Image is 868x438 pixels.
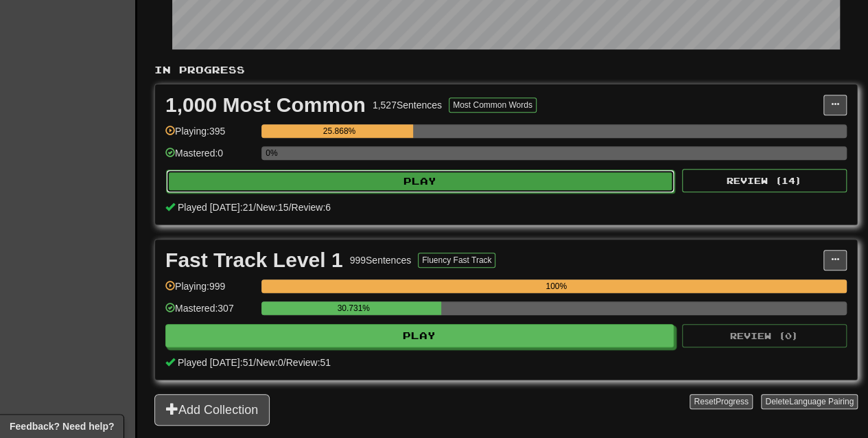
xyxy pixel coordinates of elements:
button: Review (0) [682,324,847,347]
button: ResetProgress [690,394,752,409]
div: 100% [266,279,847,293]
div: Playing: 999 [165,279,255,302]
span: Review: 6 [291,202,331,213]
button: Most Common Words [449,97,537,113]
div: 1,000 Most Common [165,95,366,115]
span: Played [DATE]: 21 [178,202,253,213]
div: 25.868% [266,124,412,138]
button: Review (14) [682,169,847,192]
span: Review: 51 [286,357,331,368]
span: / [289,202,292,213]
span: New: 0 [256,357,283,368]
div: 1,527 Sentences [373,98,442,112]
div: Fast Track Level 1 [165,250,343,270]
div: Mastered: 0 [165,146,255,169]
span: / [253,202,256,213]
p: In Progress [154,63,858,77]
button: Play [165,324,674,347]
span: Open feedback widget [10,419,114,433]
div: 30.731% [266,301,441,315]
div: Mastered: 307 [165,301,255,324]
button: Play [166,170,675,193]
span: / [283,357,286,368]
span: Progress [716,397,749,406]
div: 999 Sentences [350,253,412,267]
span: New: 15 [256,202,288,213]
button: Add Collection [154,394,270,426]
span: Language Pairing [789,397,854,406]
button: DeleteLanguage Pairing [761,394,858,409]
span: / [253,357,256,368]
span: Played [DATE]: 51 [178,357,253,368]
div: Playing: 395 [165,124,255,147]
button: Fluency Fast Track [418,253,495,268]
